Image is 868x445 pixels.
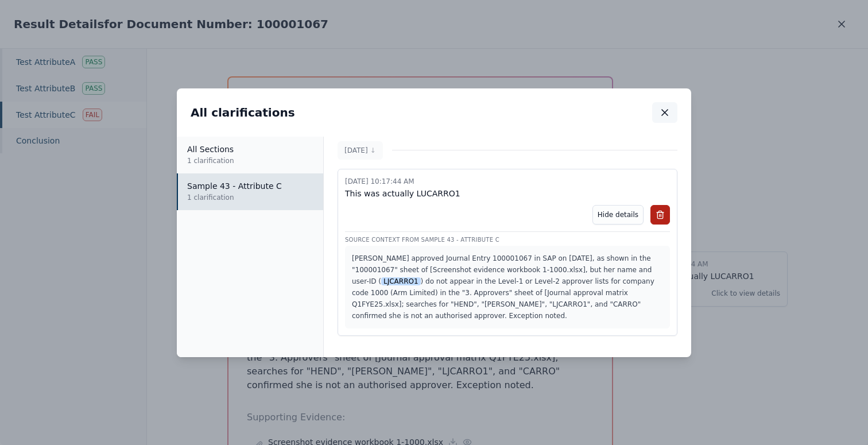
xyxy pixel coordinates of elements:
button: [DATE]↓ [338,141,383,160]
p: [PERSON_NAME] approved Journal Entry 100001067 in SAP on [DATE], as shown in the "100001067" shee... [352,253,663,322]
button: All Sections1 clarification [177,137,323,173]
span: Source Context From Sample 43 - Attribute C [345,237,499,243]
p: 1 clarification [187,155,314,167]
button: Delete comment [650,205,670,225]
p: All Sections [187,144,314,155]
p: Sample 43 - Attribute C [187,180,314,192]
p: [DATE] 10:17:44 AM [345,176,670,188]
p: This was actually LUCARRO1 [345,187,670,200]
mark: LJCARRO1 [381,277,421,285]
h2: All clarifications [191,105,295,121]
button: Hide details [592,205,644,225]
button: Sample 43 - Attribute C1 clarification [177,173,323,210]
p: 1 clarification [187,192,314,203]
span: ↓ [370,146,376,154]
p: [DATE] [344,145,376,156]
